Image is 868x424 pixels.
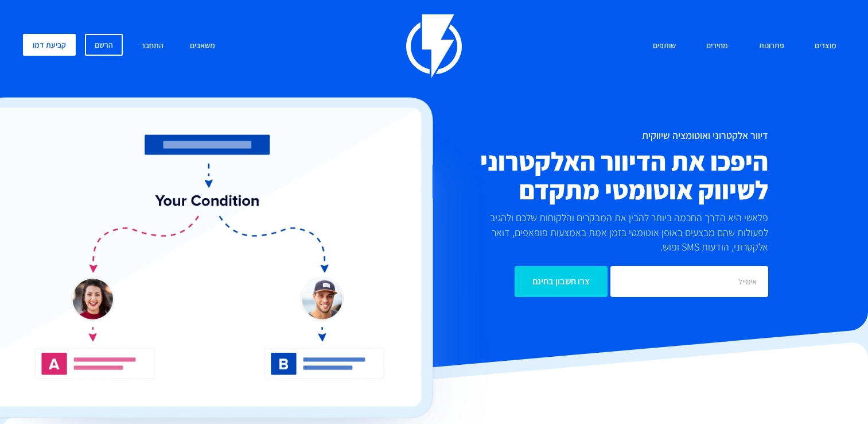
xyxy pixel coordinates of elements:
a: שותפים [644,34,684,59]
a: התחבר [133,34,172,59]
p: פלאשי היא הדרך החכמה ביותר להבין את המבקרים והלקוחות שלכם ולהגיב לפעולות שהם מבצעים באופן אוטומטי... [477,210,768,255]
a: מחירים [698,34,737,59]
input: אימייל [610,266,768,297]
a: מוצרים [806,34,845,59]
input: צרו חשבון בחינם [515,266,608,297]
h1: דיוור אלקטרוני ואוטומציה שיווקית [374,130,768,141]
a: משאבים [181,34,224,59]
h2: היפכו את הדיוור האלקטרוני לשיווק אוטומטי מתקדם [374,147,768,205]
a: קביעת דמו [23,34,76,56]
a: הרשם [85,34,123,56]
a: פתרונות [750,34,793,59]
